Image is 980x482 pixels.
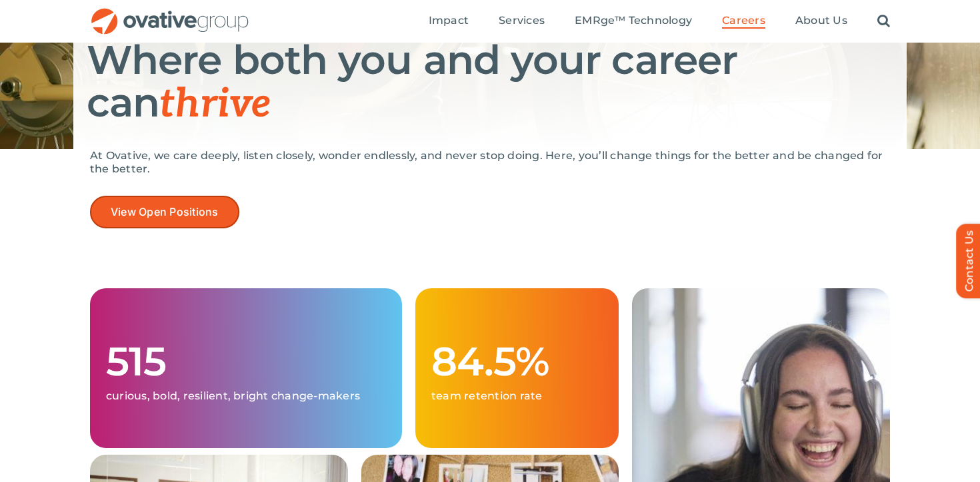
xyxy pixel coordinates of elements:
a: View Open Positions [90,196,239,228]
h1: Where both you and your career can [87,39,893,126]
h1: 515 [106,340,386,383]
a: About Us [795,14,847,29]
p: team retention rate [431,389,603,403]
a: Impact [429,14,469,29]
span: EMRge™ Technology [575,14,692,27]
a: Careers [722,14,765,29]
a: OG_Full_horizontal_RGB [90,7,250,19]
a: EMRge™ Technology [575,14,692,29]
span: Careers [722,14,765,27]
span: Services [499,14,545,27]
h1: 84.5% [431,340,603,383]
a: Search [877,14,890,29]
span: thrive [159,81,271,128]
span: View Open Positions [111,206,219,218]
p: curious, bold, resilient, bright change-makers [106,389,386,403]
p: At Ovative, we care deeply, listen closely, wonder endlessly, and never stop doing. Here, you’ll ... [90,149,890,176]
span: About Us [795,14,847,27]
span: Impact [429,14,469,27]
a: Services [499,14,545,29]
